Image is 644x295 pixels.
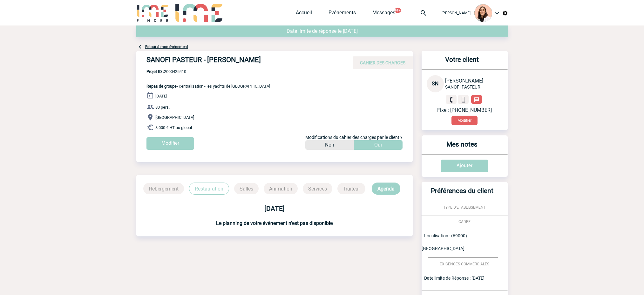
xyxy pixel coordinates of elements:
p: Salles [234,183,259,194]
a: Accueil [296,10,312,18]
span: Date limite de Réponse : [DATE] [424,276,485,281]
h3: Mes notes [424,140,500,154]
img: 129834-0.png [474,4,492,22]
input: Modifier [146,137,194,150]
input: Ajouter [441,160,488,172]
span: CADRE [458,219,471,224]
p: Traiteur [337,183,365,194]
a: Retour à mon événement [145,45,188,49]
span: TYPE D'ETABLISSEMENT [443,205,486,210]
span: [PERSON_NAME] [442,11,471,15]
span: Repas de groupe [146,84,177,89]
h3: Préférences du client [424,187,500,201]
button: 99+ [395,8,401,13]
img: chat-24-px-w.png [474,97,479,103]
p: Agenda [372,183,400,195]
h3: Le planning de votre évènement n'est pas disponible [136,220,413,226]
p: Services [303,183,332,194]
span: [PERSON_NAME] [445,78,483,84]
span: Date limite de réponse le [DATE] [287,28,358,34]
p: Animation [264,183,298,194]
p: Oui [374,140,382,150]
img: portable.png [460,97,466,103]
img: fixe.png [448,97,454,103]
p: Restauration [189,183,229,195]
b: [DATE] [264,205,285,212]
b: Projet ID : [146,69,164,74]
span: 80 pers. [155,105,170,110]
span: EXIGENCES COMMERCIALES [440,262,489,266]
h3: Votre client [424,56,500,69]
span: SN [432,81,438,87]
span: CAHIER DES CHARGES [360,60,405,65]
span: [DATE] [155,94,167,98]
span: 8 000 € HT au global [155,125,192,130]
span: [GEOGRAPHIC_DATA] [155,115,194,120]
a: Messages [372,10,395,18]
p: Hébergement [143,183,184,194]
p: Fixe : [PHONE_NUMBER] [427,107,503,113]
p: Non [325,140,334,150]
span: Modifications du cahier des charges par le client ? [305,135,403,140]
a: Evénements [329,10,356,18]
h4: SANOFI PASTEUR - [PERSON_NAME] [146,56,337,67]
button: Modifier [451,116,478,125]
span: Localisation : (69000) [GEOGRAPHIC_DATA] [422,233,467,251]
span: 2000425410 [146,69,270,74]
span: - centralisation - les yachts de [GEOGRAPHIC_DATA] [146,84,270,89]
img: IME-Finder [136,4,169,22]
span: SANOFI PASTEUR [445,84,480,90]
